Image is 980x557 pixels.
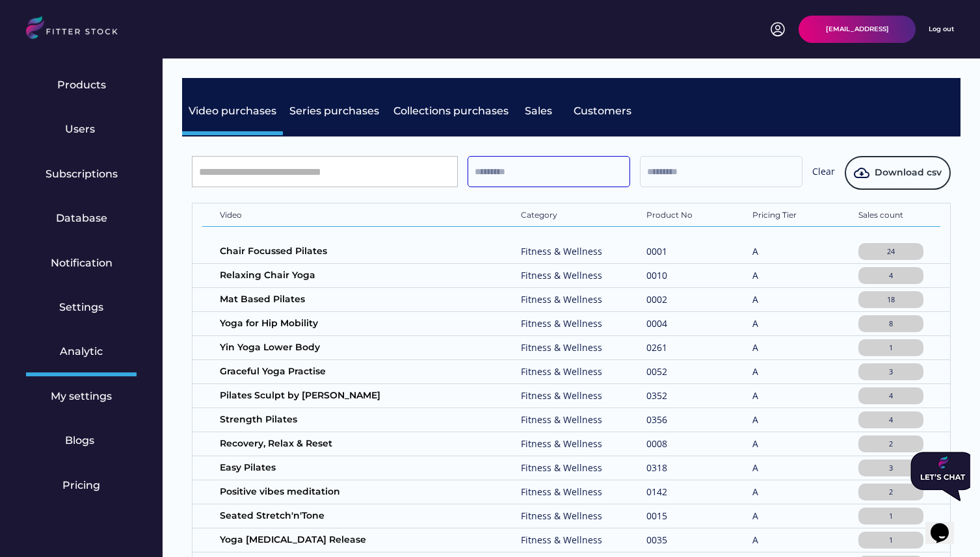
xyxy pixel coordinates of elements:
div: 0001 [646,245,711,258]
div: 0015 [646,510,711,523]
div: A [752,269,817,282]
div: Subscriptions [46,167,118,181]
div: Pilates Sculpt by [PERSON_NAME] [220,389,480,402]
div: Sales count [858,210,923,223]
div: Yoga [MEDICAL_DATA] Release [220,534,480,547]
div: 0318 [646,461,711,474]
div: 0261 [646,341,711,354]
div: My settings [51,389,112,404]
div: 4 [862,270,920,280]
div: Relaxing Chair Yoga [220,269,480,282]
div: Pricing [62,478,100,493]
div: 4 [862,391,920,400]
div: Fitness & Wellness [521,341,605,354]
div: Database [56,211,107,226]
div: A [752,486,817,499]
img: profile-circle.svg [770,21,786,37]
div: 0052 [646,365,711,378]
div: A [752,510,817,523]
div: Video purchases [189,104,276,118]
div: Series purchases [289,104,380,118]
iframe: chat widget [925,505,967,544]
div: Recovery, Relax & Reset [220,437,480,450]
span: Download csv [875,166,942,179]
div: Notification [51,256,113,270]
div: 1 [862,343,920,352]
div: Customers [574,104,639,118]
div: Users [65,122,98,136]
div: Fitness & Wellness [521,317,605,330]
div: [EMAIL_ADDRESS] [826,25,889,34]
div: Fitness & Wellness [521,461,605,474]
div: A [752,245,817,258]
div: Clear [812,165,835,181]
div: 4 [862,415,920,424]
div: Yin Yoga Lower Body [220,341,480,354]
div: Fitness & Wellness [521,293,605,306]
div: Category [521,210,605,223]
div: A [752,461,817,474]
div: Chair Focussed Pilates [220,245,480,258]
div: Settings [59,300,103,315]
div: 0352 [646,389,711,402]
img: LOGO.svg [26,16,129,43]
div: 0008 [646,437,711,450]
div: Fitness & Wellness [521,534,605,547]
button: Download csv [845,156,951,190]
div: Graceful Yoga Practise [220,365,480,378]
div: Fitness & Wellness [521,510,605,523]
div: Seated Stretch'n'Tone [220,510,480,523]
div: Yoga for Hip Mobility [220,317,480,330]
div: 3 [862,367,920,376]
div: A [752,413,817,426]
div: Fitness & Wellness [521,486,605,499]
div: A [752,365,817,378]
div: 2 [862,487,920,497]
div: 0035 [646,534,711,547]
div: 0142 [646,486,711,499]
div: 0010 [646,269,711,282]
div: Analytic [60,344,103,359]
div: Product No [646,210,711,223]
div: A [752,293,817,306]
div: 1 [862,535,920,545]
div: Fitness & Wellness [521,437,605,450]
iframe: chat widget [905,447,970,506]
div: 24 [862,246,920,256]
div: Sales [525,104,557,118]
div: A [752,317,817,330]
div: Video [220,210,480,223]
div: 2 [862,439,920,448]
div: Fitness & Wellness [521,269,605,282]
img: Chat attention grabber [5,5,70,55]
div: A [752,534,817,547]
div: Log out [929,25,954,34]
div: 18 [862,294,920,304]
div: Strength Pilates [220,413,480,426]
div: Fitness & Wellness [521,413,605,426]
div: 3 [862,463,920,473]
div: Pricing Tier [752,210,817,223]
div: A [752,389,817,402]
div: 0004 [646,317,711,330]
div: A [752,341,817,354]
div: Fitness & Wellness [521,389,605,402]
div: Blogs [65,434,98,448]
div: 0002 [646,293,711,306]
div: A [752,437,817,450]
div: Positive vibes meditation [220,486,480,499]
div: Easy Pilates [220,461,480,474]
div: Collections purchases [393,104,509,118]
div: Products [57,78,106,92]
div: 0356 [646,413,711,426]
div: 1 [862,511,920,521]
div: 8 [862,318,920,328]
div: Mat Based Pilates [220,293,480,306]
div: Fitness & Wellness [521,245,605,258]
div: Fitness & Wellness [521,365,605,378]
